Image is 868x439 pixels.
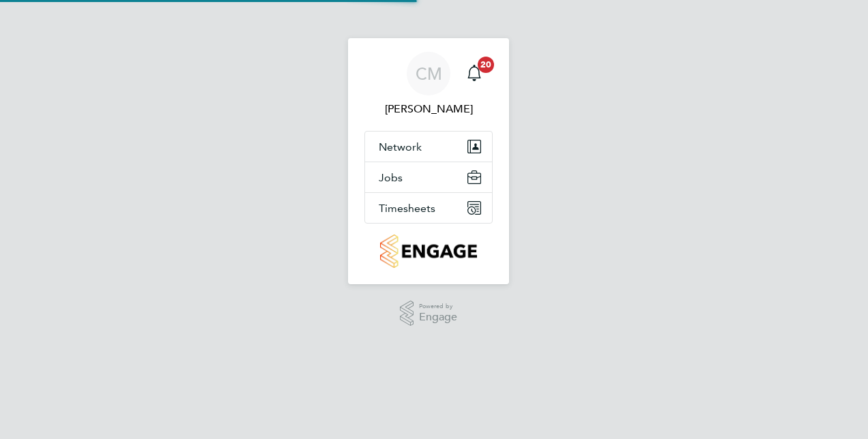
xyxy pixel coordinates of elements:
[416,65,442,82] span: CM
[419,312,457,323] span: Engage
[380,234,476,268] img: countryside-properties-logo-retina.png
[365,132,492,162] button: Network
[379,202,435,215] span: Timesheets
[348,38,509,284] nav: Main navigation
[365,162,492,192] button: Jobs
[365,193,492,223] button: Timesheets
[364,52,493,117] a: CM[PERSON_NAME]
[364,234,493,268] a: Go to home page
[461,52,488,95] a: 20
[364,101,493,117] span: Calum Madden
[379,171,403,184] span: Jobs
[400,301,458,327] a: Powered byEngage
[478,57,494,73] span: 20
[379,140,422,153] span: Network
[419,301,457,312] span: Powered by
